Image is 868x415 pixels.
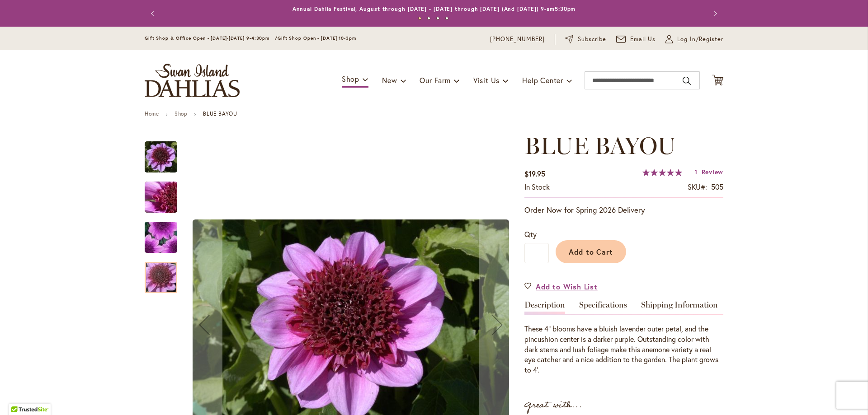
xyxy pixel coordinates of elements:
div: BLUE BAYOU [145,132,186,173]
a: Shop [175,110,187,117]
div: Detailed Product Info [524,301,723,375]
a: Specifications [579,301,627,314]
span: Gift Shop & Office Open - [DATE]-[DATE] 9-4:30pm / [145,35,278,41]
button: 2 of 4 [427,17,430,20]
span: Log In/Register [677,35,723,44]
img: BLUE BAYOU [145,141,177,173]
button: 3 of 4 [436,17,439,20]
strong: SKU [688,182,707,191]
a: Shipping Information [641,301,718,314]
span: 1 [694,168,698,176]
span: Review [702,168,723,176]
button: 4 of 4 [445,17,448,20]
span: Add to Wish List [536,281,598,292]
span: Shop [342,74,359,84]
div: BLUE BAYOU [145,173,186,213]
a: store logo [145,64,240,97]
img: BLUE BAYOU [129,206,193,269]
button: Add to Cart [556,240,626,263]
span: In stock [524,182,550,191]
span: Gift Shop Open - [DATE] 10-3pm [278,35,356,41]
span: Qty [524,229,537,239]
p: Order Now for Spring 2026 Delivery [524,205,723,215]
span: Subscribe [578,35,606,44]
button: Next [705,5,723,23]
span: Our Farm [420,75,450,85]
a: Description [524,301,565,314]
a: Annual Dahlia Festival, August through [DATE] - [DATE] through [DATE] (And [DATE]) 9-am5:30pm [292,5,576,12]
span: Email Us [630,35,656,44]
div: 505 [711,182,723,192]
a: 1 Review [694,168,723,176]
span: BLUE BAYOU [524,131,676,160]
strong: BLUE BAYOU [203,110,237,117]
a: Log In/Register [665,35,723,44]
img: BLUE BAYOU [128,173,193,222]
a: Home [145,110,159,117]
button: 1 of 4 [418,17,421,20]
a: Add to Wish List [524,281,598,292]
div: BLUE BAYOU [145,213,186,253]
span: New [382,75,397,85]
iframe: Launch Accessibility Center [7,383,32,408]
span: $19.95 [524,169,545,178]
a: [PHONE_NUMBER] [490,35,545,44]
span: Add to Cart [569,247,613,256]
span: Help Center [522,75,563,85]
div: Availability [524,182,550,192]
a: Email Us [616,35,656,44]
div: These 4" blooms have a bluish lavender outer petal, and the pincushion center is a darker purple.... [524,324,723,375]
strong: Great with... [524,398,582,413]
span: Visit Us [473,75,500,85]
div: 100% [642,169,682,176]
div: BLUE BAYOU [145,253,177,293]
button: Previous [145,5,163,23]
a: Subscribe [565,35,606,44]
